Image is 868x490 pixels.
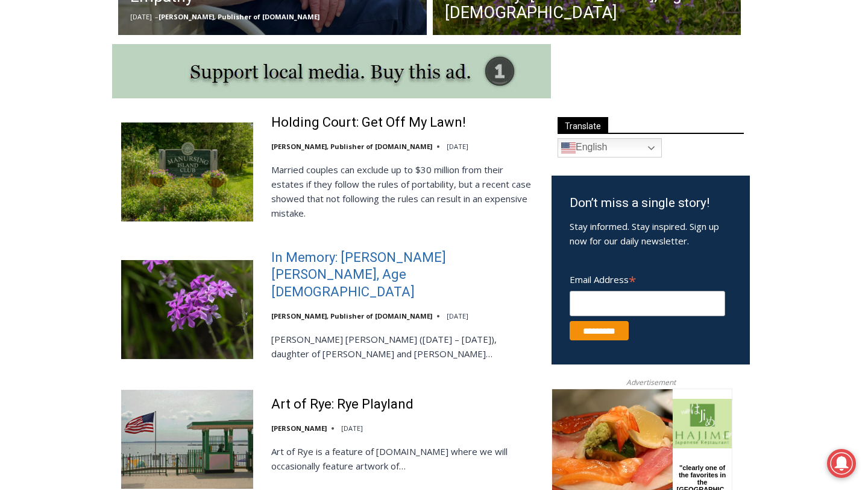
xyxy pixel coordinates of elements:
[570,219,732,248] p: Stay informed. Stay inspired. Sign up now for our daily newsletter.
[159,12,319,21] a: [PERSON_NAME], Publisher of [DOMAIN_NAME]
[271,311,432,320] a: [PERSON_NAME], Publisher of [DOMAIN_NAME]
[121,260,253,359] img: In Memory: Barbara Porter Schofield, Age 90
[447,311,468,320] time: [DATE]
[271,142,432,151] a: [PERSON_NAME], Publisher of [DOMAIN_NAME]
[124,75,177,144] div: "clearly one of the favorites in the [GEOGRAPHIC_DATA] neighborhood"
[561,141,576,155] img: en
[130,12,152,21] time: [DATE]
[121,390,253,489] img: Art of Rye: Rye Playland
[4,124,118,170] span: Open Tues. - Sun. [PHONE_NUMBER]
[271,249,536,301] a: In Memory: [PERSON_NAME] [PERSON_NAME], Age [DEMOGRAPHIC_DATA]
[155,12,159,21] span: –
[570,194,732,213] h3: Don’t miss a single story!
[271,162,536,220] p: Married couples can exclude up to $30 million from their estates if they follow the rules of port...
[121,122,253,221] img: Holding Court: Get Off My Lawn!
[558,138,662,157] a: English
[341,424,363,433] time: [DATE]
[558,117,608,133] span: Translate
[112,44,551,98] img: support local media, buy this ad
[290,117,584,150] a: Intern @ [DOMAIN_NAME]
[447,142,468,151] time: [DATE]
[271,424,327,433] a: [PERSON_NAME]
[271,396,414,413] a: Art of Rye: Rye Playland
[614,377,688,388] span: Advertisement
[1,121,121,150] a: Open Tues. - Sun. [PHONE_NUMBER]
[271,444,536,473] p: Art of Rye is a feature of [DOMAIN_NAME] where we will occasionally feature artwork of…
[570,267,725,289] label: Email Address
[271,332,536,361] p: [PERSON_NAME] [PERSON_NAME] ([DATE] – [DATE]), daughter of [PERSON_NAME] and [PERSON_NAME]…
[271,114,466,132] a: Holding Court: Get Off My Lawn!
[315,120,559,147] span: Intern @ [DOMAIN_NAME]
[304,1,570,117] div: "The first chef I interviewed talked about coming to [GEOGRAPHIC_DATA] from [GEOGRAPHIC_DATA] in ...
